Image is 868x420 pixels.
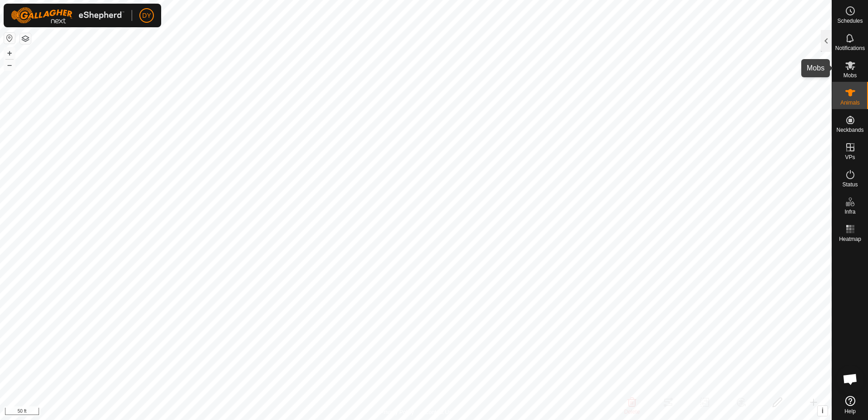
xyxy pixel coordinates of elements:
span: Mobs [843,73,857,78]
span: DY [142,11,151,20]
button: + [4,48,15,59]
span: Heatmap [839,236,861,242]
span: i [822,407,824,415]
img: Gallagher Logo [11,7,124,24]
span: Notifications [835,45,865,51]
span: Neckbands [836,127,863,133]
a: Help [832,392,868,418]
span: Status [842,182,858,187]
button: Reset Map [4,33,15,44]
div: Open chat [837,365,864,393]
span: Infra [844,209,855,215]
span: Help [844,409,856,414]
button: – [4,60,15,70]
a: Contact Us [425,408,452,416]
span: Schedules [837,18,863,24]
span: VPs [845,155,855,160]
a: Privacy Policy [380,408,414,416]
span: Animals [840,100,860,105]
button: i [818,406,828,416]
button: Map Layers [20,33,31,44]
